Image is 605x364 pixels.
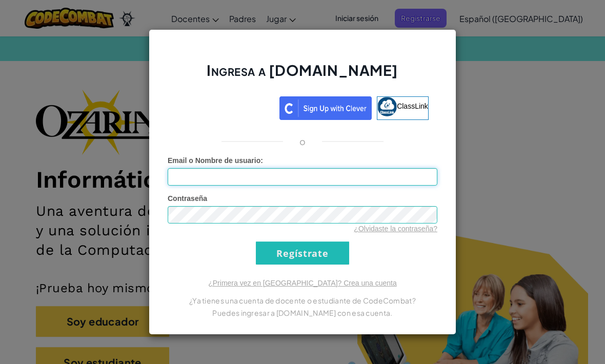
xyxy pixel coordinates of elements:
[168,194,207,203] span: Contraseña
[377,97,397,116] img: classlink-logo-small.png
[354,225,437,233] a: ¿Olvidaste la contraseña?
[176,96,274,120] a: Acceder con Google. Se abre en una pestaña nueva
[168,156,260,165] span: Email o Nombre de usuario
[279,96,372,120] img: clever_sso_button@2x.png
[299,135,306,148] p: o
[176,95,274,118] div: Acceder con Google. Se abre en una pestaña nueva
[208,279,397,287] a: ¿Primera vez en [GEOGRAPHIC_DATA]? Crea una cuenta
[256,241,349,265] input: Regístrate
[394,10,595,166] iframe: Diálogo de Acceder con Google
[168,155,263,166] label: :
[168,60,437,90] h2: Ingresa a [DOMAIN_NAME]
[168,307,437,319] p: Puedes ingresar a [DOMAIN_NAME] con esa cuenta.
[168,294,437,307] p: ¿Ya tienes una cuenta de docente o estudiante de CodeCombat?
[171,95,279,118] iframe: Botón de Acceder con Google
